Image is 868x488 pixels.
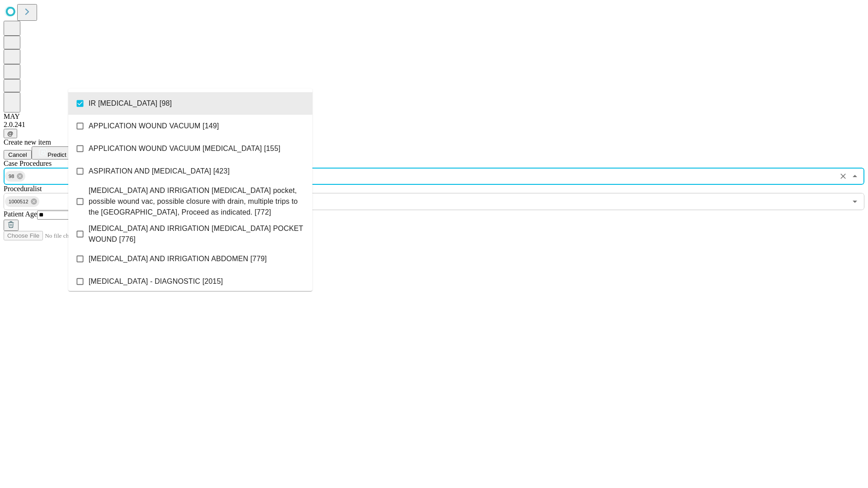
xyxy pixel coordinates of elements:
[89,276,223,287] span: [MEDICAL_DATA] - DIAGNOSTIC [2015]
[5,171,25,182] div: 98
[89,185,305,218] span: [MEDICAL_DATA] AND IRRIGATION [MEDICAL_DATA] pocket, possible wound vac, possible closure with dr...
[849,195,861,208] button: Open
[89,223,305,245] span: [MEDICAL_DATA] AND IRRIGATION [MEDICAL_DATA] POCKET WOUND [776]
[4,185,42,192] span: Proceduralist
[8,151,27,158] span: Cancel
[89,166,230,177] span: ASPIRATION AND [MEDICAL_DATA] [423]
[89,121,219,131] span: APPLICATION WOUND VACUUM [149]
[89,253,267,264] span: [MEDICAL_DATA] AND IRRIGATION ABDOMEN [779]
[5,171,18,182] span: 98
[4,113,864,121] div: MAY
[7,130,14,137] span: @
[4,150,32,160] button: Cancel
[89,143,280,154] span: APPLICATION WOUND VACUUM [MEDICAL_DATA] [155]
[4,210,37,218] span: Patient Age
[4,160,52,167] span: Scheduled Procedure
[837,170,849,183] button: Clear
[849,170,861,183] button: Close
[4,138,51,146] span: Create new item
[32,146,73,160] button: Predict
[47,151,66,158] span: Predict
[4,121,864,129] div: 2.0.241
[5,196,39,207] div: 1000512
[89,98,172,109] span: IR [MEDICAL_DATA] [98]
[5,197,32,207] span: 1000512
[4,129,17,138] button: @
